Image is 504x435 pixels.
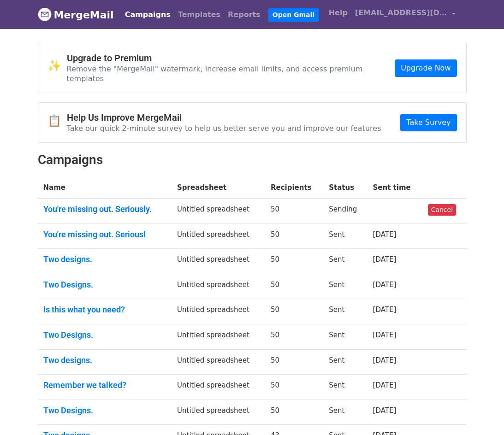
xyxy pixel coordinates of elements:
[43,305,166,315] a: Is this what you need?
[265,324,323,350] td: 50
[373,406,397,415] a: [DATE]
[47,59,67,73] span: ✨
[172,199,265,224] td: Untitled spreadsheet
[323,249,367,274] td: Sent
[43,204,166,214] a: You're missing out. Seriously.
[43,355,166,365] a: Two designs.
[38,7,52,21] img: MergeMail logo
[43,280,166,290] a: Two Designs.
[265,299,323,324] td: 50
[224,6,264,24] a: Reports
[265,223,323,249] td: 50
[325,4,351,22] a: Help
[172,249,265,274] td: Untitled spreadsheet
[373,356,397,364] a: [DATE]
[373,306,397,314] a: [DATE]
[265,375,323,400] td: 50
[355,7,447,18] span: [EMAIL_ADDRESS][DOMAIN_NAME]
[373,381,397,389] a: [DATE]
[400,114,457,131] a: Take Survey
[373,230,397,239] a: [DATE]
[38,152,467,168] h2: Campaigns
[43,229,166,240] a: You're missing out. Seriousl
[43,406,166,416] a: Two Designs.
[323,349,367,375] td: Sent
[323,400,367,425] td: Sent
[172,274,265,299] td: Untitled spreadsheet
[67,112,381,123] h4: Help Us Improve MergeMail
[172,375,265,400] td: Untitled spreadsheet
[174,6,224,24] a: Templates
[47,114,67,128] span: 📋
[38,177,172,199] th: Name
[265,349,323,375] td: 50
[172,400,265,425] td: Untitled spreadsheet
[323,177,367,199] th: Status
[323,324,367,350] td: Sent
[265,274,323,299] td: 50
[373,255,397,264] a: [DATE]
[373,331,397,339] a: [DATE]
[172,324,265,350] td: Untitled spreadsheet
[323,375,367,400] td: Sent
[265,199,323,224] td: 50
[323,274,367,299] td: Sent
[265,177,323,199] th: Recipients
[172,349,265,375] td: Untitled spreadsheet
[43,380,166,390] a: Remember we talked?
[351,4,459,25] a: [EMAIL_ADDRESS][DOMAIN_NAME]
[373,281,397,289] a: [DATE]
[268,8,319,22] a: Open Gmail
[43,330,166,340] a: Two Designs.
[172,223,265,249] td: Untitled spreadsheet
[323,223,367,249] td: Sent
[172,177,265,199] th: Spreadsheet
[368,177,422,199] th: Sent time
[38,5,114,24] a: MergeMail
[43,254,166,265] a: Two designs.
[67,53,395,64] h4: Upgrade to Premium
[67,64,395,83] p: Remove the "MergeMail" watermark, increase email limits, and access premium templates
[323,199,367,224] td: Sending
[265,400,323,425] td: 50
[395,59,457,77] a: Upgrade Now
[172,299,265,324] td: Untitled spreadsheet
[67,123,381,133] p: Take our quick 2-minute survey to help us better serve you and improve our features
[265,249,323,274] td: 50
[428,204,456,216] a: Cancel
[121,6,174,24] a: Campaigns
[323,299,367,324] td: Sent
